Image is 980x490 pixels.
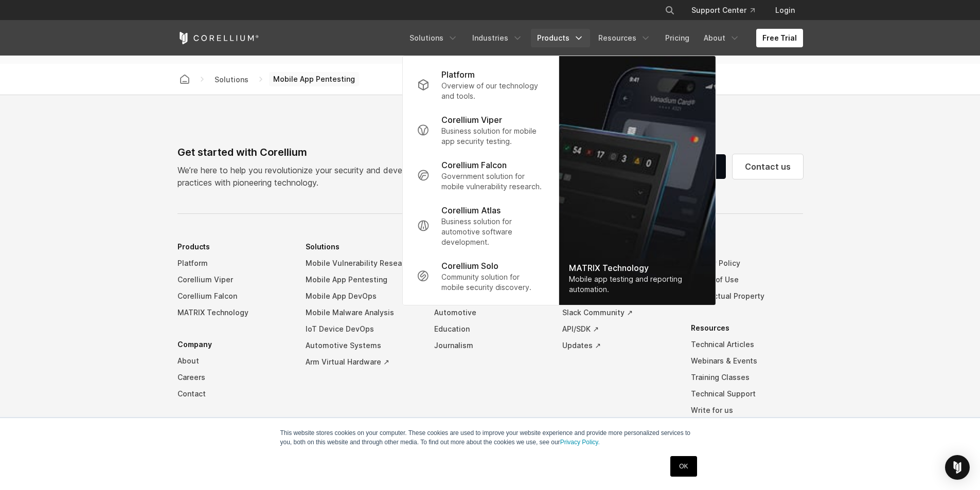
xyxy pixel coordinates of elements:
p: Corellium Viper [441,114,502,126]
p: Business solution for automotive software development. [441,216,544,247]
a: Slack Community ↗ [562,304,674,321]
span: Solutions [210,73,253,86]
div: Navigation Menu [177,239,803,461]
a: Terms of Use [691,271,803,288]
a: Corellium Home [177,32,259,44]
a: Login [767,1,803,20]
a: Corellium Falcon [177,288,290,304]
a: About [698,29,746,47]
a: Platform [177,255,290,271]
p: Community solution for mobile security discovery. [441,272,544,293]
a: Pricing [659,29,696,47]
p: Corellium Falcon [441,159,507,171]
a: Corellium Atlas Business solution for automotive software development. [408,198,552,253]
div: Navigation Menu [652,1,803,20]
a: Automotive [434,304,546,321]
a: Mobile Malware Analysis [306,304,418,321]
a: Contact us [733,154,803,179]
a: Corellium Viper Business solution for mobile app security testing. [408,107,552,153]
p: Overview of our technology and tools. [441,81,544,101]
a: MATRIX Technology [177,304,290,321]
p: Business solution for mobile app security testing. [441,126,544,147]
div: Open Intercom Messenger [945,455,970,480]
a: Solutions [403,29,464,47]
span: Mobile App Pentesting [269,72,359,86]
div: MATRIX Technology [569,262,705,274]
a: Updates ↗ [562,337,674,354]
a: Journalism [434,337,546,354]
p: We’re here to help you revolutionize your security and development practices with pioneering tech... [177,164,441,189]
a: Write for us [691,402,803,419]
a: About [177,353,290,369]
div: Mobile app testing and reporting automation. [569,274,705,295]
a: OK [670,456,697,477]
a: Products [531,29,590,47]
button: Search [661,1,679,20]
a: Technical Support [691,386,803,402]
a: Education [434,321,546,337]
a: Industries [466,29,529,47]
a: Mobile App DevOps [306,288,418,304]
a: Support Center [683,1,763,20]
a: Careers [177,369,290,386]
a: Privacy Policy. [560,439,600,446]
a: Free Trial [756,29,803,47]
p: Corellium Solo [441,260,498,272]
a: Corellium home [175,72,194,86]
a: Resources [592,29,657,47]
a: Mobile Vulnerability Research [306,255,418,271]
a: Platform Overview of our technology and tools. [408,62,552,107]
a: Corellium Falcon Government solution for mobile vulnerability research. [408,153,552,198]
a: Intellectual Property [691,288,803,304]
a: API/SDK ↗ [562,321,674,337]
p: Corellium Atlas [441,204,501,216]
a: Webinars & Events [691,353,803,369]
img: Matrix_WebNav_1x [559,56,715,305]
a: Privacy Policy [691,255,803,271]
a: Corellium Solo Community solution for mobile security discovery. [408,253,552,299]
a: Mobile App Pentesting [306,271,418,288]
a: Corellium Viper [177,271,290,288]
a: Automotive Systems [306,337,418,354]
a: Arm Virtual Hardware ↗ [306,354,418,370]
a: Training Classes [691,369,803,386]
div: Solutions [210,74,253,85]
a: MATRIX Technology Mobile app testing and reporting automation. [559,56,715,305]
p: Platform [441,68,475,81]
a: IoT Device DevOps [306,321,418,337]
p: Government solution for mobile vulnerability research. [441,171,544,192]
p: This website stores cookies on your computer. These cookies are used to improve your website expe... [280,428,700,447]
a: Contact [177,386,290,402]
div: Navigation Menu [403,29,803,47]
div: Get started with Corellium [177,144,441,160]
a: Technical Articles [691,336,803,353]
